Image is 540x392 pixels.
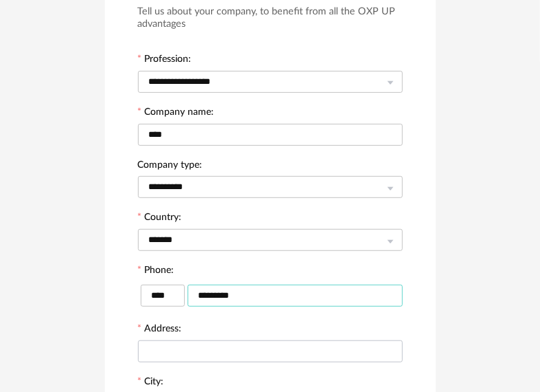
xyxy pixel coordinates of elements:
[138,377,164,389] label: City:
[138,160,203,173] label: Company type:
[138,324,182,336] label: Address:
[138,54,192,67] label: Profession:
[138,107,214,120] label: Company name:
[138,265,174,278] label: Phone:
[138,213,182,225] label: Country:
[138,6,403,31] h3: Tell us about your company, to benefit from all the OXP UP advantages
